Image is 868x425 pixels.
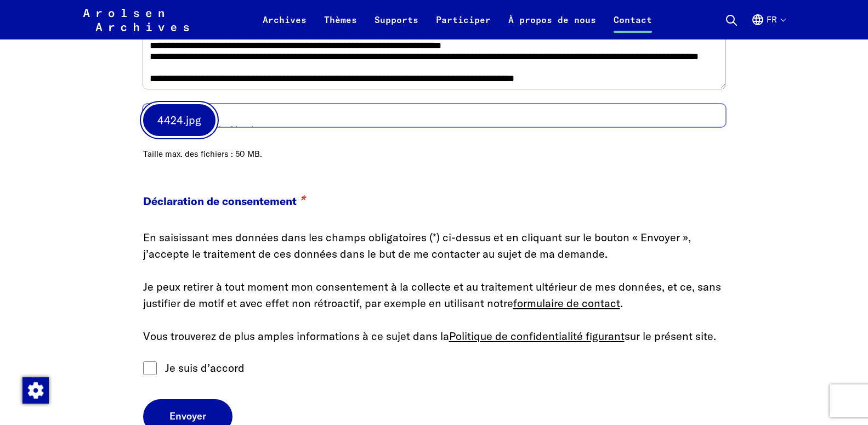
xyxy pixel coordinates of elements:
a: Thèmes [315,13,366,39]
a: Participer [427,13,500,39]
span: Envoyer [169,411,206,422]
img: Modification du consentement [22,377,49,404]
nav: Principal [254,7,661,33]
div: En saisissant mes données dans les champs obligatoires (*) ci-dessus et en cliquant sur le bouton... [143,225,725,348]
legend: Déclaration de consentement [143,171,725,218]
label: Je suis d’accord [165,360,245,376]
a: Contact [605,13,661,39]
a: Supports [366,13,427,39]
a: Archives [254,13,315,39]
a: Politique de confidentialité figurant [449,329,625,343]
span: Taille max. des fichiers : 50 MB. [143,141,725,161]
a: formulaire de contact [513,296,620,310]
button: Français, sélection de la langue [751,13,785,39]
a: À propos de nous [500,13,605,39]
label: 4424.jpg [143,104,215,136]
